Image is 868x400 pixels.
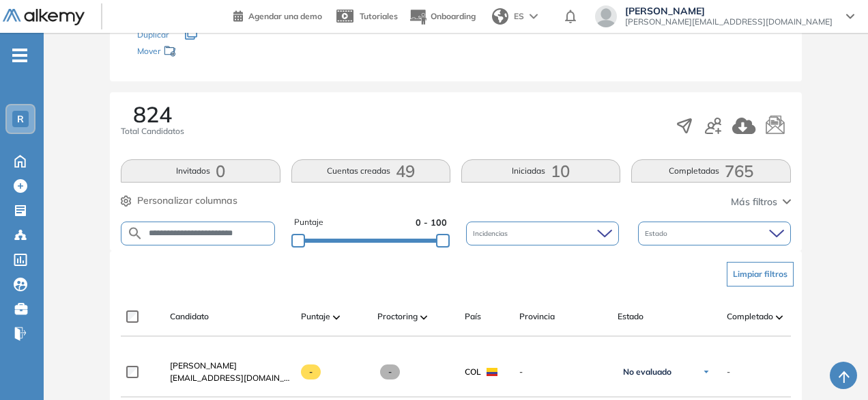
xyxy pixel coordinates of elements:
[127,225,143,242] img: SEARCH_ALT
[301,364,321,379] span: -
[248,11,322,21] span: Agendar una demo
[492,8,508,25] img: world
[170,360,237,371] span: [PERSON_NAME]
[645,228,670,239] span: Estado
[377,310,418,323] span: Proctoring
[233,7,322,23] a: Agendar una demo
[727,262,794,286] button: Limpiar filtros
[301,310,330,323] span: Puntaje
[360,11,398,21] span: Tutoriales
[487,368,497,376] img: COL
[137,194,237,208] span: Personalizar columnas
[137,40,274,65] div: Mover
[514,10,524,23] span: ES
[625,16,833,27] span: [PERSON_NAME][EMAIL_ADDRESS][DOMAIN_NAME]
[431,11,476,21] span: Onboarding
[3,9,85,26] img: Logo
[420,315,427,319] img: [missing "en.ARROW_ALT" translation]
[121,159,280,183] button: Invitados0
[291,159,450,183] button: Cuentas creadas49
[137,29,169,40] span: Duplicar
[530,14,538,19] img: arrow
[294,216,323,229] span: Puntaje
[170,310,209,323] span: Candidato
[170,360,290,372] a: [PERSON_NAME]
[731,195,777,209] span: Más filtros
[618,310,643,323] span: Estado
[121,194,237,208] button: Personalizar columnas
[17,114,24,124] span: R
[638,222,791,245] div: Estado
[466,222,619,245] div: Incidencias
[625,5,833,16] span: [PERSON_NAME]
[380,364,400,379] span: -
[776,315,783,319] img: [missing "en.ARROW_ALT" translation]
[333,315,340,319] img: [missing "en.ARROW_ALT" translation]
[133,103,172,125] span: 824
[702,368,710,376] img: Ícono de flecha
[623,366,671,377] span: No evaluado
[12,54,27,57] i: -
[473,228,510,239] span: Incidencias
[465,310,481,323] span: País
[409,2,476,31] button: Onboarding
[727,366,730,378] span: -
[519,310,555,323] span: Provincia
[631,159,790,183] button: Completadas765
[727,310,773,323] span: Completado
[465,366,481,378] span: COL
[461,159,620,183] button: Iniciadas10
[519,366,607,378] span: -
[416,216,447,229] span: 0 - 100
[170,372,290,384] span: [EMAIL_ADDRESS][DOMAIN_NAME]
[731,195,791,209] button: Más filtros
[121,125,184,137] span: Total Candidatos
